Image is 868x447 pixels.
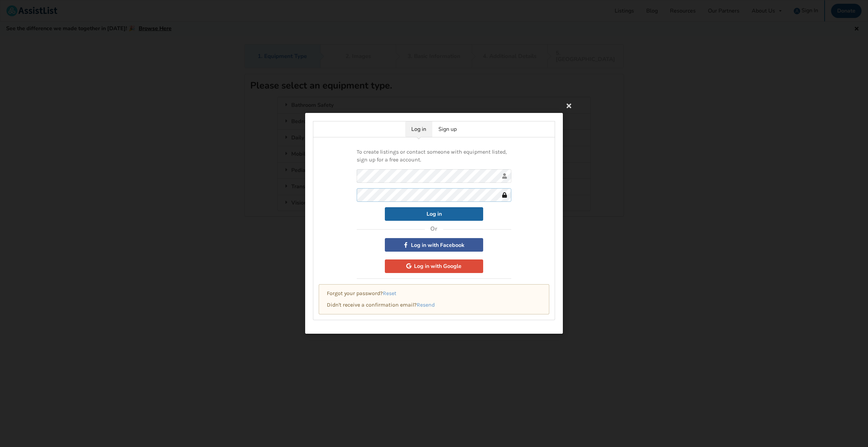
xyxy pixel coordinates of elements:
[385,207,483,221] button: Log in
[385,238,483,252] button: Log in with Facebook
[357,148,511,164] p: To create listings or contact someone with equipment listed, sign up for a free account.
[417,302,435,308] a: Resend
[327,290,541,297] p: Forgot your password?
[405,121,432,137] a: Log in
[432,121,463,137] a: Sign up
[430,225,438,233] h4: Or
[383,290,396,296] a: Reset
[385,259,483,273] button: Log in with Google
[327,302,541,309] p: Didn't receive a confirmation email?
